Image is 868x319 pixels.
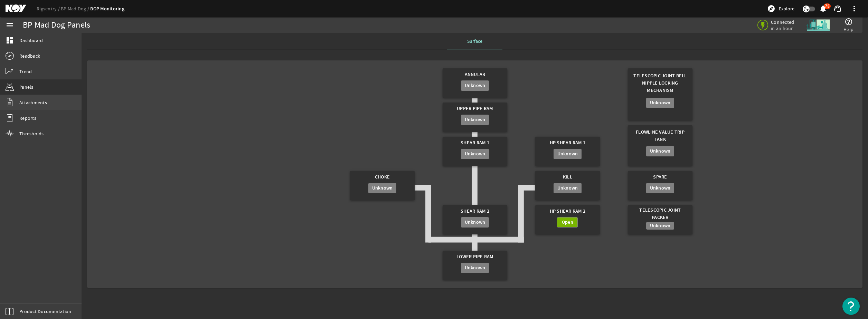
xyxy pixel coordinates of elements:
div: Flowline Value Trip Tank [631,125,689,146]
div: Annular [446,68,504,80]
a: Rigsentry [37,6,61,12]
span: Unknown [465,264,485,271]
div: Kill [538,171,596,183]
button: Open Resource Center [842,298,860,315]
span: Explore [779,5,794,12]
mat-icon: menu [6,21,14,29]
span: Readback [19,52,40,59]
button: more_vert [846,0,862,17]
span: Surface [467,39,482,43]
div: Lower Pipe Ram [446,251,504,263]
div: Upper Pipe Ram [446,103,504,115]
a: BOP Monitoring [90,6,124,12]
span: Unknown [372,185,393,192]
span: Unknown [557,151,578,157]
div: Shear Ram 2 [446,205,504,217]
span: Unknown [650,222,671,229]
span: Unknown [465,151,485,157]
span: Thresholds [19,130,44,137]
mat-icon: support_agent [833,4,842,13]
span: Panels [19,84,34,90]
span: Open [562,219,573,226]
mat-icon: explore [767,4,775,13]
span: Unknown [557,185,578,192]
mat-icon: notifications [819,4,827,13]
mat-icon: help_outline [845,18,853,26]
span: in an hour [771,25,800,31]
span: Unknown [650,185,671,192]
div: HP Shear Ram 1 [538,137,596,149]
span: Help [843,26,853,33]
a: BP Mad Dog [61,6,90,12]
span: Trend [19,68,32,75]
span: Unknown [465,116,485,123]
span: Attachments [19,99,47,106]
div: BP Mad Dog Panels [23,22,90,29]
span: Unknown [650,148,671,155]
img: Skid.svg [805,12,831,38]
button: Explore [764,3,797,14]
div: Shear Ram 1 [446,137,504,149]
span: Unknown [465,82,485,89]
span: Unknown [650,99,671,106]
span: Dashboard [19,37,43,44]
div: Telescopic Joint Packer [631,205,689,222]
span: Unknown [465,219,485,226]
div: Choke [353,171,411,183]
span: Product Documentation [19,308,71,315]
div: Telescopic Joint Bell Nipple Locking Mechanism [631,68,689,98]
button: 73 [819,5,827,12]
span: Connected [771,19,800,25]
span: Reports [19,115,36,122]
mat-icon: dashboard [6,36,14,45]
div: HP Shear Ram 2 [538,205,596,217]
div: Spare [631,171,689,183]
